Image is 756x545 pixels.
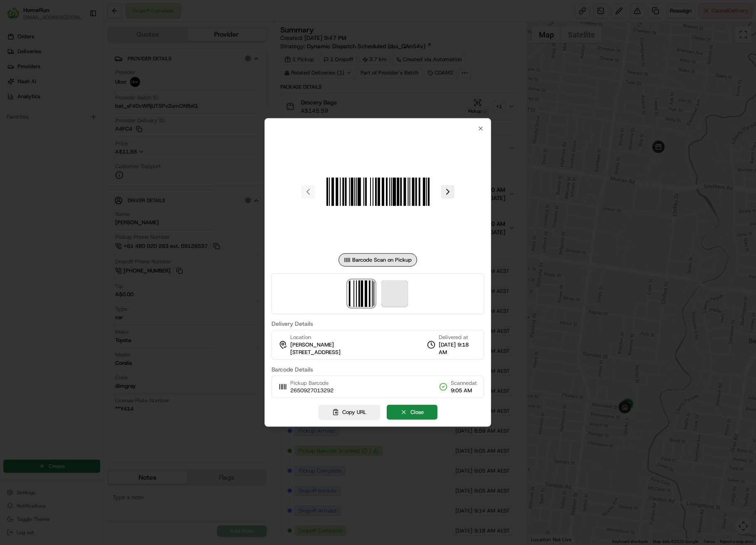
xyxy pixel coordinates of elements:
span: [STREET_ADDRESS] [290,349,341,356]
span: 2650927013292 [290,387,334,394]
img: barcode_scan_on_pickup image [348,280,375,307]
span: Scanned at [451,379,477,387]
span: Pickup Barcode [290,379,334,387]
span: [DATE] 9:18 AM [439,341,477,356]
span: [PERSON_NAME] [290,341,334,349]
div: Barcode Scan on Pickup [338,253,417,267]
span: Delivered at [439,334,477,341]
span: Location [290,334,311,341]
span: 9:05 AM [451,387,477,394]
label: Barcode Details [272,367,484,372]
button: Copy URL [319,405,380,420]
button: Close [387,405,437,420]
img: barcode_scan_on_pickup image [318,132,438,252]
label: Delivery Details [272,321,484,327]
